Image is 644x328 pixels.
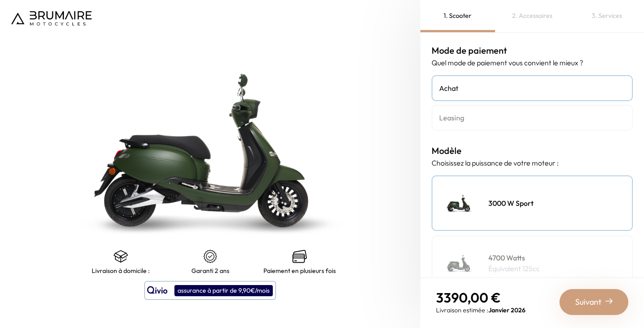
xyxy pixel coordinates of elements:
[437,241,482,285] img: Scooter
[263,267,336,274] p: Paiement en plusieurs fois
[488,252,540,263] h4: 4700 Watts
[144,281,276,300] button: assurance à partir de 9,90€/mois
[432,144,633,158] h3: Modèle
[174,285,273,296] div: assurance à partir de 9,90€/mois
[432,158,633,168] p: Choisissez la puissance de votre moteur :
[439,112,625,123] h4: Leasing
[432,44,633,57] h3: Mode de paiement
[432,105,633,131] a: Leasing
[575,296,602,308] span: Suivant
[292,249,307,264] img: credit-cards.png
[114,249,128,264] img: shipping.png
[437,181,482,226] img: Scooter
[432,57,633,68] p: Quel mode de paiement vous convient le mieux ?
[203,249,217,264] img: certificat-de-garantie.png
[147,285,168,296] img: logo qivio
[439,83,625,94] h4: Achat
[488,306,525,314] span: Janvier 2026
[92,267,150,274] p: Livraison à domicile :
[11,11,92,26] img: Logo de Brumaire
[436,306,525,315] p: Livraison estimée :
[191,267,229,274] p: Garanti 2 ans
[488,198,534,209] h4: 3000 W Sport
[606,298,613,305] img: right-arrow-2.png
[436,289,501,306] span: 3390,00 €
[488,263,540,274] p: Équivalent 125cc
